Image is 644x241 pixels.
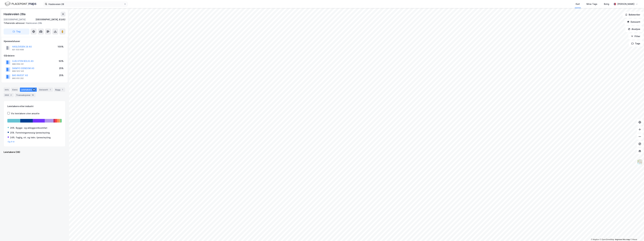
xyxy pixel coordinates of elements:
[12,63,24,65] div: 988 659 231
[629,41,643,47] button: Tags
[8,141,15,143] button: Og 6 til
[12,49,24,51] div: 921 533 608
[16,126,47,130] div: Bygge- og anleggsvirksomhet
[36,18,65,21] div: [GEOGRAPHIC_DATA], 83/62
[32,88,36,91] div: 38
[591,238,599,241] a: Mapbox
[4,150,65,154] div: Leietakere (38)
[59,67,63,70] div: 25%
[628,33,643,39] button: Filter
[7,105,62,108] div: Leietakere etter industri
[31,94,34,97] div: 16
[4,54,65,58] div: Gårdeiere
[15,93,36,97] div: Transaksjoner
[4,12,26,17] div: Hasleveien 28a
[5,1,36,7] img: logo.f888ab2527a4732fd821a326f86c7f29.svg
[10,131,14,135] div: 25%
[59,74,63,77] div: 25%
[10,126,15,130] div: 26%
[623,12,643,18] button: Bokmerker
[604,2,609,6] div: Bolig
[4,21,63,25] div: Hasleveien 28b
[61,88,64,91] div: 1
[16,131,50,135] div: Forretningsmessig tjenesteyting
[629,227,644,241] iframe: Chat Widget
[9,94,12,97] div: 2
[11,88,19,92] div: Eiere
[576,2,580,6] div: Kart
[615,238,630,241] a: Improve this map
[20,88,37,92] div: Leietakere
[58,45,63,49] div: 100%
[4,93,14,97] div: ESG
[4,29,29,35] button: Tag
[59,59,63,63] div: 50%
[4,88,10,92] div: Info
[11,112,39,115] div: Vis leietakere uten ansatte
[49,88,52,91] div: 1
[625,26,643,32] button: Analyse
[10,136,15,139] div: 24%
[4,18,26,21] div: [GEOGRAPHIC_DATA]
[12,70,24,72] div: 999 523 145
[617,2,634,6] div: [PERSON_NAME]
[4,22,26,24] span: Tilhørende adresser:
[54,88,65,92] div: Bygg
[12,77,24,80] div: 960 610 202
[16,136,51,139] div: Faglig, vit. og tekn. tjenesteyting
[637,159,643,165] img: Z
[38,88,53,92] div: Datasett
[4,39,65,43] div: Hjemmelshaver
[600,238,614,241] a: OpenStreetMap
[624,19,643,25] button: Datasett
[47,2,124,6] input: Søk på adresse, matrikkel, gårdeiere, leietakere eller personer
[587,2,597,6] div: Mine Tags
